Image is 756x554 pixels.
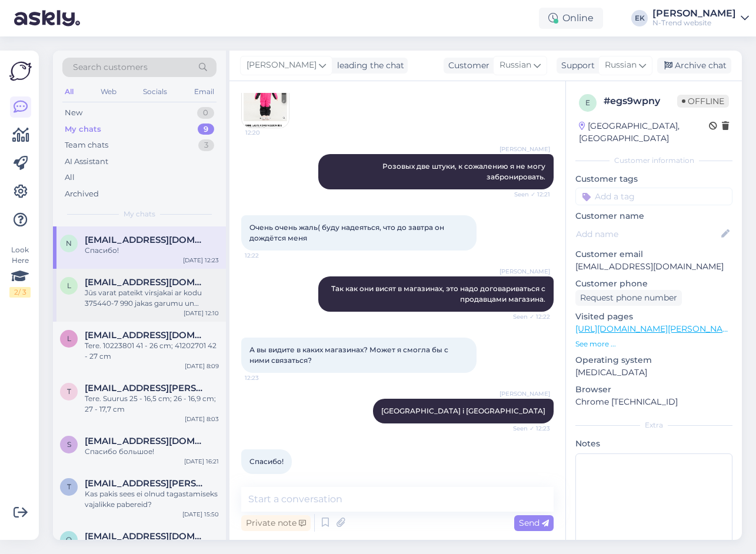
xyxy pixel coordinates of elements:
span: Розовых две штуки, к сожалению я не могу забронировать. [382,162,547,181]
span: svetasi@ukr.net [85,436,207,446]
div: My chats [65,124,101,135]
div: Email [192,84,217,99]
span: Seen ✓ 12:21 [506,190,550,199]
span: 12:20 [245,128,289,137]
div: Extra [575,420,732,430]
span: Search customers [73,61,148,74]
div: EK [631,10,648,26]
span: oksana.sarapuu@gmail.com [85,531,207,542]
div: N-Trend website [652,18,736,28]
div: Private note [241,515,311,531]
p: Operating system [575,354,732,366]
div: 2 / 3 [9,287,31,298]
span: [GEOGRAPHIC_DATA] i [GEOGRAPHIC_DATA] [381,406,545,415]
div: # egs9wpny [604,94,677,108]
div: [PERSON_NAME] [652,9,736,18]
span: l [67,281,71,290]
span: А вы видите в каких магазинах? Может я смогла бы с ними связаться? [249,345,450,365]
span: Seen ✓ 12:23 [506,424,550,433]
div: 9 [198,124,214,135]
div: Socials [141,84,169,99]
div: Request phone number [575,290,682,306]
div: All [62,84,76,99]
div: [DATE] 8:09 [185,362,219,371]
span: Seen ✓ 12:22 [506,312,550,321]
span: 12:23 [245,373,289,382]
div: Спасибо! [85,245,219,256]
span: Спасибо! [249,457,284,466]
span: n_a_ti_k_a@list.ru [85,235,207,245]
div: [DATE] 8:03 [185,415,219,423]
p: Chrome [TECHNICAL_ID] [575,396,732,408]
span: tiina.vilk@mail.ee [85,478,207,489]
div: [GEOGRAPHIC_DATA], [GEOGRAPHIC_DATA] [579,120,709,145]
div: Kas pakis sees ei olnud tagastamiseks vajalikke pabereid? [85,489,219,510]
div: AI Assistant [65,156,108,168]
span: My chats [124,209,155,219]
span: 12:23 [245,475,289,483]
span: l [67,334,71,343]
span: [PERSON_NAME] [247,59,317,72]
p: Notes [575,438,732,450]
div: Online [539,8,603,29]
div: Jūs varat pateikt virsjakai ar kodu 375440-7 990 jakas garumu un piedurknes garumu? [85,288,219,309]
span: t [67,482,71,491]
div: Archive chat [657,58,731,74]
div: Team chats [65,139,108,151]
span: Так как они висят в магазинах, это надо договариваться с продавцами магазина. [331,284,547,303]
div: 0 [197,107,214,119]
span: Очень очень жаль( буду надеяться, что до завтра он дождётся меня [249,223,446,242]
span: o [66,535,72,544]
span: n [66,239,72,248]
div: All [65,172,75,183]
span: triin.reisberg@outlook.com [85,383,207,393]
span: [PERSON_NAME] [499,145,550,153]
div: [DATE] 16:21 [184,457,219,466]
div: Customer information [575,155,732,166]
div: [DATE] 12:10 [184,309,219,318]
span: [PERSON_NAME] [499,267,550,276]
span: loreta66@inbox.lv [85,277,207,288]
p: [EMAIL_ADDRESS][DOMAIN_NAME] [575,261,732,273]
div: Спасибо большое! [85,446,219,457]
img: Attachment [242,81,289,128]
span: loreta66@inbox.lv [85,330,207,341]
span: [PERSON_NAME] [499,389,550,398]
p: Browser [575,383,732,396]
img: Askly Logo [9,60,32,82]
div: Tere. Suurus 25 - 16,5 cm; 26 - 16,9 cm; 27 - 17,7 cm [85,393,219,415]
span: Offline [677,95,729,108]
input: Add a tag [575,188,732,205]
span: s [67,440,71,449]
div: Support [557,59,595,72]
div: [DATE] 12:23 [183,256,219,265]
span: Send [519,518,549,528]
span: e [585,98,590,107]
p: [MEDICAL_DATA] [575,366,732,379]
input: Add name [576,228,719,241]
a: [PERSON_NAME]N-Trend website [652,9,749,28]
div: [DATE] 15:50 [182,510,219,519]
div: New [65,107,82,119]
a: [URL][DOMAIN_NAME][PERSON_NAME] [575,323,738,334]
div: Archived [65,188,99,200]
p: Customer phone [575,278,732,290]
div: leading the chat [332,59,404,72]
p: Visited pages [575,311,732,323]
div: Web [98,84,119,99]
span: 12:22 [245,251,289,260]
span: t [67,387,71,396]
div: 3 [198,139,214,151]
p: See more ... [575,339,732,349]
p: Customer email [575,248,732,261]
div: Tere. 10223801 41 - 26 cm; 41202701 42 - 27 cm [85,341,219,362]
div: Look Here [9,245,31,298]
span: Russian [499,59,531,72]
div: Customer [444,59,489,72]
p: Customer name [575,210,732,222]
p: Customer tags [575,173,732,185]
span: Russian [605,59,637,72]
